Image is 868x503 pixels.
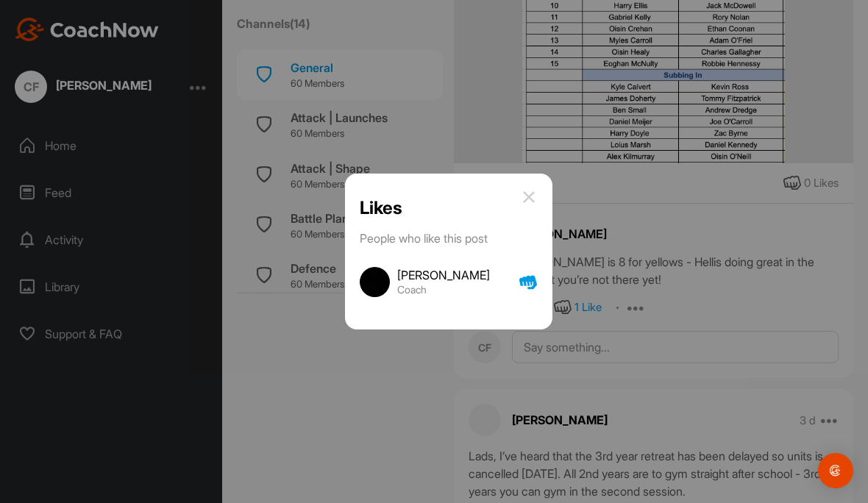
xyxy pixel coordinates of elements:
h1: Likes [360,197,402,218]
img: close [520,188,538,206]
h3: [PERSON_NAME] [397,269,490,281]
img: avatar [360,267,390,297]
div: Open Intercom Messenger [818,453,853,488]
p: Coach [397,284,490,296]
div: People who like this post [360,229,538,247]
img: liked [519,267,538,297]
